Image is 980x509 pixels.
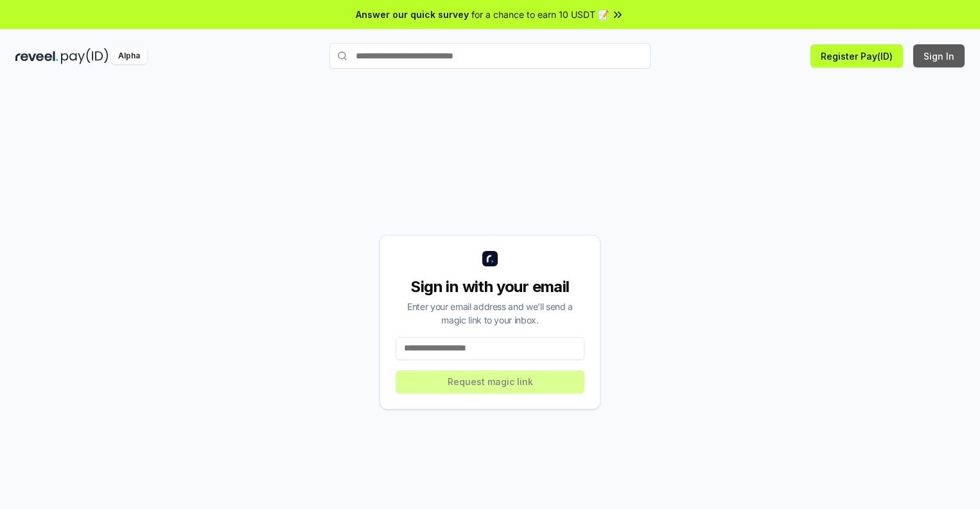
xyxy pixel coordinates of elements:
[396,300,584,327] div: Enter your email address and we’ll send a magic link to your inbox.
[61,48,109,64] img: pay_id
[15,48,58,64] img: reveel_dark
[482,251,498,266] img: logo_small
[111,48,147,64] div: Alpha
[471,8,609,21] span: for a chance to earn 10 USDT 📝
[396,277,584,297] div: Sign in with your email
[356,8,469,21] span: Answer our quick survey
[913,44,965,67] button: Sign In
[810,44,903,67] button: Register Pay(ID)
